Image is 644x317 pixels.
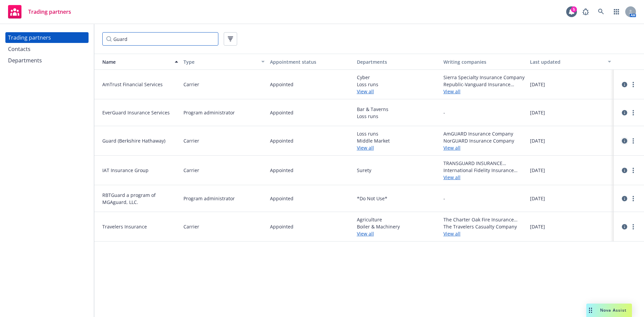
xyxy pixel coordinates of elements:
[629,137,637,145] a: more
[443,74,525,81] span: Sierra Specialty Insurance Company
[530,109,545,116] span: [DATE]
[183,58,257,65] div: Type
[354,54,441,70] button: Departments
[443,137,525,144] span: NorGUARD Insurance Company
[97,58,171,65] div: Name
[443,167,525,174] span: International Fidelity Insurance Company
[5,55,89,66] a: Departments
[530,223,545,230] span: [DATE]
[102,223,178,230] span: Travelers Insurance
[443,174,525,181] a: View all
[530,167,545,174] span: [DATE]
[443,216,525,223] span: The Charter Oak Fire Insurance Company
[357,113,438,120] span: Loss runs
[8,44,31,54] div: Contacts
[270,223,293,230] span: Appointed
[621,81,629,89] a: circleInformation
[357,230,438,237] a: View all
[441,54,527,70] button: Writing companies
[443,144,525,151] a: View all
[621,195,629,203] a: circleInformation
[621,137,629,145] a: circleInformation
[530,81,545,88] span: [DATE]
[443,109,445,116] span: -
[443,81,525,88] span: Republic-Vanguard Insurance Company
[183,109,235,116] span: Program administrator
[357,223,438,230] span: Boiler & Machinery
[443,130,525,137] span: AmGUARD Insurance Company
[102,109,178,116] span: EverGuard Insurance Services
[270,109,293,116] span: Appointed
[357,137,438,144] span: Middle Market
[571,6,577,12] div: 5
[183,137,199,144] span: Carrier
[102,32,218,46] input: Filter by keyword...
[530,137,545,144] span: [DATE]
[621,223,629,231] a: circleInformation
[530,58,604,65] div: Last updated
[5,2,74,21] a: Trading partners
[443,230,525,237] a: View all
[357,81,438,88] span: Loss runs
[621,166,629,174] a: circleInformation
[629,166,637,174] a: more
[586,304,632,317] button: Nova Assist
[183,167,199,174] span: Carrier
[443,58,525,65] div: Writing companies
[357,130,438,137] span: Loss runs
[270,58,351,65] div: Appointment status
[181,54,267,70] button: Type
[600,307,627,313] span: Nova Assist
[8,32,51,43] div: Trading partners
[629,109,637,117] a: more
[629,81,637,89] a: more
[629,223,637,231] a: more
[270,81,293,88] span: Appointed
[443,160,525,167] span: TRANSGUARD INSURANCE COMPANY OF AMERICA, INC.
[357,74,438,81] span: Cyber
[443,88,525,95] a: View all
[102,192,178,206] span: RBTGuard a program of MGAguard, LLC.
[28,9,71,14] span: Trading partners
[183,81,199,88] span: Carrier
[270,195,293,202] span: Appointed
[270,167,293,174] span: Appointed
[5,44,89,54] a: Contacts
[357,88,438,95] a: View all
[443,195,445,202] span: -
[357,216,438,223] span: Agriculture
[610,5,623,18] a: Switch app
[267,54,354,70] button: Appointment status
[102,167,178,174] span: IAT Insurance Group
[102,137,178,144] span: Guard (Berkshire Hathaway)
[102,81,178,88] span: AmTrust Financial Services
[357,167,438,174] span: Surety
[357,144,438,151] a: View all
[586,304,595,317] div: Drag to move
[270,137,293,144] span: Appointed
[357,106,438,113] span: Bar & Taverns
[94,54,181,70] button: Name
[594,5,608,18] a: Search
[183,223,199,230] span: Carrier
[357,58,438,65] div: Departments
[527,54,614,70] button: Last updated
[183,195,235,202] span: Program administrator
[629,195,637,203] a: more
[357,195,438,202] span: *Do Not Use*
[579,5,592,18] a: Report a Bug
[621,109,629,117] a: circleInformation
[443,223,525,230] span: The Travelers Casualty Company
[8,55,42,66] div: Departments
[530,195,545,202] span: [DATE]
[5,32,89,43] a: Trading partners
